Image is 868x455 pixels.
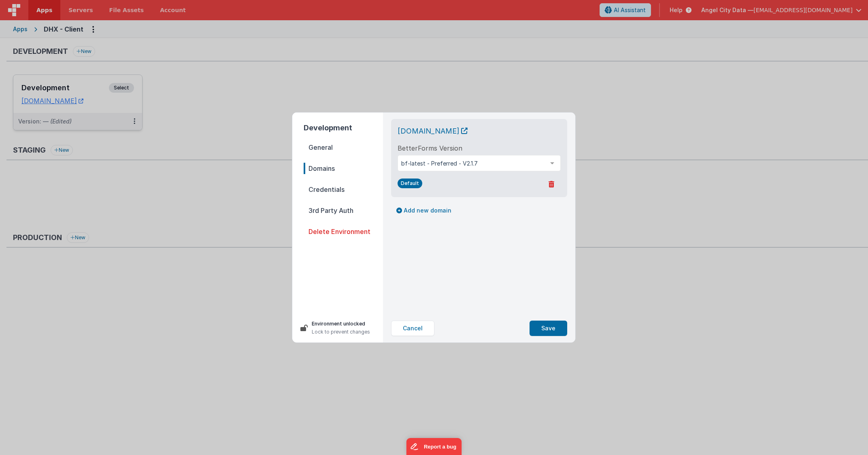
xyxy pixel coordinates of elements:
span: General [304,142,383,153]
button: Add new domain [391,204,457,217]
a: [DOMAIN_NAME] [398,127,468,135]
p: Environment unlocked [312,320,370,328]
label: BetterForms Version [398,143,462,153]
span: 3rd Party Auth [304,205,383,216]
span: Domains [304,163,383,174]
button: Save [530,321,567,336]
h2: Development [304,122,383,134]
p: Lock to prevent changes [312,328,370,336]
button: Cancel [391,321,434,336]
span: bf-latest - Preferred - V2.1.7 [401,159,544,168]
span: Default [398,179,422,188]
iframe: Marker.io feedback button [406,438,462,455]
span: Credentials [304,184,383,195]
span: Delete Environment [304,226,383,237]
